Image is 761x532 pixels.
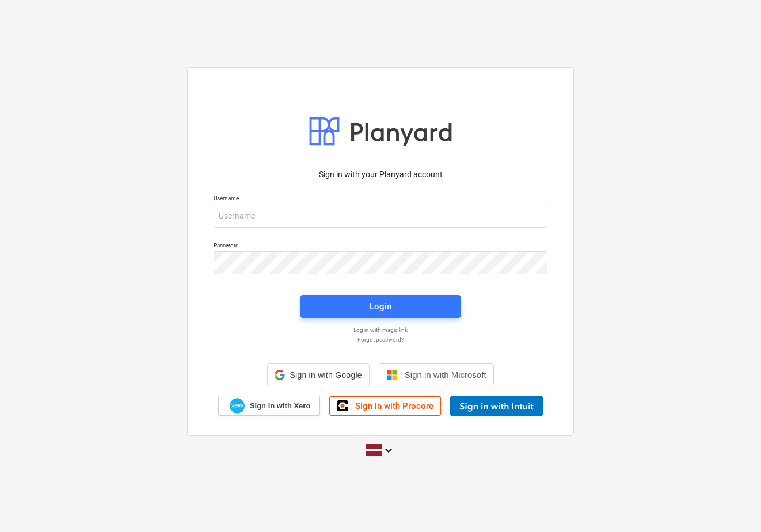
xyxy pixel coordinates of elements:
span: Sign in with Google [290,370,362,380]
p: Username [214,194,547,204]
span: Sign in with Procore [355,401,433,411]
img: Xero logo [230,398,245,414]
p: Password [214,242,547,251]
a: Forgot password? [208,336,553,343]
a: Log in with magic link [208,326,553,334]
img: Microsoft logo [386,369,398,381]
button: Login [300,295,461,318]
input: Username [214,205,547,228]
i: keyboard_arrow_down [382,443,395,457]
span: Sign in with Xero [250,401,310,411]
div: Login [370,299,391,314]
span: Sign in with Microsoft [405,370,486,380]
p: Sign in with your Planyard account [214,169,547,181]
div: Sign in with Google [267,363,369,386]
a: Sign in with Procore [329,396,441,416]
a: Sign in with Xero [218,396,321,416]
